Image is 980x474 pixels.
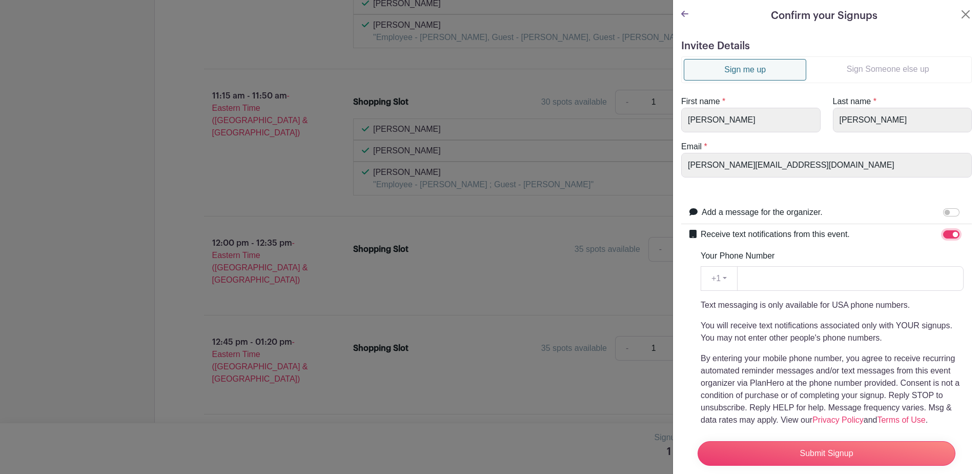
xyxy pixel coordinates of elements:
[771,8,877,24] h5: Confirm your Signups
[681,95,720,108] label: First name
[833,95,871,108] label: Last name
[812,416,864,424] a: Privacy Policy
[701,250,774,262] label: Your Phone Number
[701,352,964,426] p: By entering your mobile phone number, you agree to receive recurring automated reminder messages ...
[701,299,964,311] p: Text messaging is only available for USA phone numbers.
[681,40,972,52] h5: Invitee Details
[877,416,925,424] a: Terms of Use
[806,59,969,80] a: Sign Someone else up
[701,266,738,291] button: +1
[701,228,850,241] label: Receive text notifications from this event.
[681,141,702,153] label: Email
[702,206,823,219] label: Add a message for the organizer.
[701,320,964,344] p: You will receive text notifications associated only with YOUR signups. You may not enter other pe...
[684,59,806,81] a: Sign me up
[959,8,972,21] button: Close
[698,441,955,466] input: Submit Signup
